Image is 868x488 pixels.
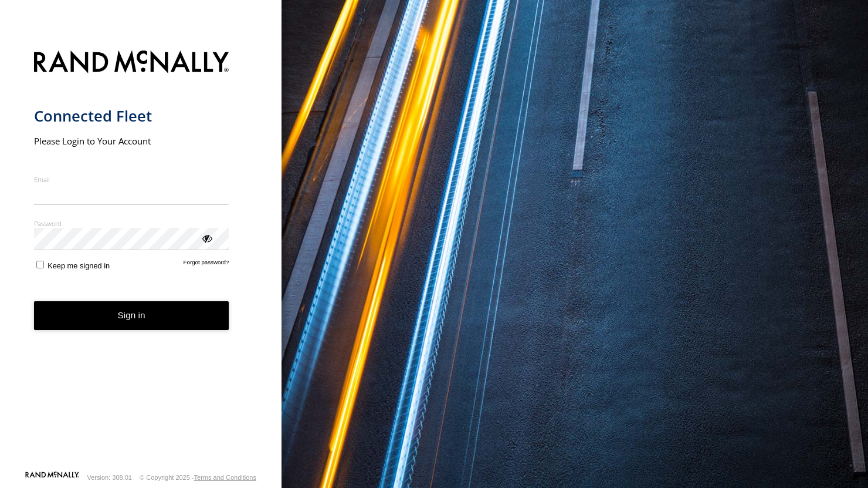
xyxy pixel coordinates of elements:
[48,261,110,270] span: Keep me signed in
[25,472,79,483] a: Visit our Website
[34,106,229,126] h1: Connected Fleet
[34,135,229,147] h2: Please Login to Your Account
[201,232,212,244] div: ViewPassword
[34,48,229,78] img: Rand McNally
[34,43,248,470] form: main
[36,261,44,268] input: Keep me signed in
[140,474,256,481] div: © Copyright 2025 -
[34,175,229,184] label: Email
[34,219,229,228] label: Password
[34,301,229,330] button: Sign in
[184,259,229,270] a: Forgot password?
[87,474,132,481] div: Version: 308.01
[194,474,256,481] a: Terms and Conditions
